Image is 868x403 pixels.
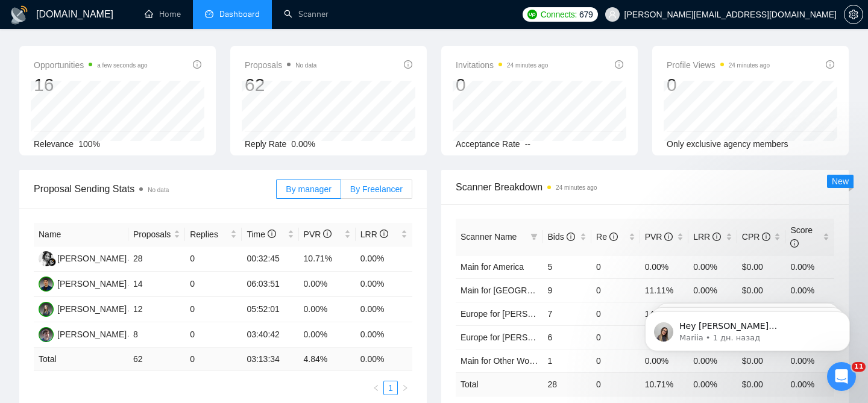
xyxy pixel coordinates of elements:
[461,286,581,295] a: Main for [GEOGRAPHIC_DATA]
[542,325,591,349] td: 6
[39,304,127,313] a: OL[PERSON_NAME]
[461,309,571,319] a: Europe for [PERSON_NAME]
[384,381,397,395] a: 1
[34,181,276,196] span: Proposal Sending Stats
[627,286,868,370] iframe: Intercom notifications сообщение
[640,278,689,302] td: 11.11%
[242,297,298,322] td: 05:52:01
[185,348,242,371] td: 0
[591,349,640,372] td: 0
[525,139,530,149] span: --
[591,325,640,349] td: 0
[356,348,412,371] td: 0.00 %
[145,9,181,19] a: homeHome
[461,262,524,272] a: Main for America
[39,276,54,292] img: VS
[299,297,356,322] td: 0.00%
[57,302,127,316] div: [PERSON_NAME]
[128,246,185,272] td: 28
[242,322,298,348] td: 03:40:42
[608,10,617,19] span: user
[541,8,577,21] span: Connects:
[128,348,185,371] td: 62
[323,230,332,238] span: info-circle
[591,372,640,396] td: 0
[688,278,737,302] td: 0.00%
[542,372,591,396] td: 28
[247,230,275,239] span: Time
[10,5,29,25] img: logo
[790,239,799,248] span: info-circle
[461,333,571,342] a: Europe for [PERSON_NAME]
[398,381,412,395] button: right
[737,278,786,302] td: $0.00
[356,272,412,297] td: 0.00%
[34,73,148,96] div: 16
[193,60,201,69] span: info-circle
[245,73,316,96] div: 62
[128,322,185,348] td: 8
[527,10,537,19] img: upwork-logo.png
[461,356,539,366] a: Main for Other World
[827,362,856,391] iframe: Intercom live chat
[133,228,171,241] span: Proposals
[291,139,315,149] span: 0.00%
[615,60,623,69] span: info-circle
[591,255,640,278] td: 0
[128,272,185,297] td: 14
[667,139,788,149] span: Only exclusive agency members
[528,228,540,246] span: filter
[34,223,128,246] th: Name
[844,10,863,19] span: setting
[39,329,127,339] a: YZ[PERSON_NAME]
[148,187,169,193] span: No data
[245,58,316,72] span: Proposals
[456,73,548,96] div: 0
[185,246,242,272] td: 0
[542,302,591,325] td: 7
[640,255,689,278] td: 0.00%
[369,381,383,395] button: left
[688,372,737,396] td: 0.00 %
[34,139,74,149] span: Relevance
[762,233,770,241] span: info-circle
[360,230,388,239] span: LRR
[57,252,127,265] div: [PERSON_NAME]
[742,232,770,242] span: CPR
[542,349,591,372] td: 1
[688,255,737,278] td: 0.00%
[785,278,834,302] td: 0.00%
[790,225,813,248] span: Score
[78,139,100,149] span: 100%
[356,246,412,272] td: 0.00%
[245,139,286,149] span: Reply Rate
[284,9,329,19] a: searchScanner
[693,232,721,242] span: LRR
[401,384,409,392] span: right
[380,230,388,238] span: info-circle
[530,233,538,240] span: filter
[547,232,574,242] span: Bids
[712,233,721,241] span: info-circle
[299,348,356,371] td: 4.84 %
[97,62,147,69] time: a few seconds ago
[369,381,383,395] li: Previous Page
[295,62,316,69] span: No data
[39,253,127,263] a: GB[PERSON_NAME]
[456,139,520,149] span: Acceptance Rate
[128,223,185,246] th: Proposals
[205,10,213,18] span: dashboard
[456,58,548,72] span: Invitations
[404,60,412,69] span: info-circle
[645,232,673,242] span: PVR
[185,297,242,322] td: 0
[242,246,298,272] td: 00:32:45
[185,223,242,246] th: Replies
[596,232,618,242] span: Re
[34,348,128,371] td: Total
[350,184,403,194] span: By Freelancer
[373,384,380,392] span: left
